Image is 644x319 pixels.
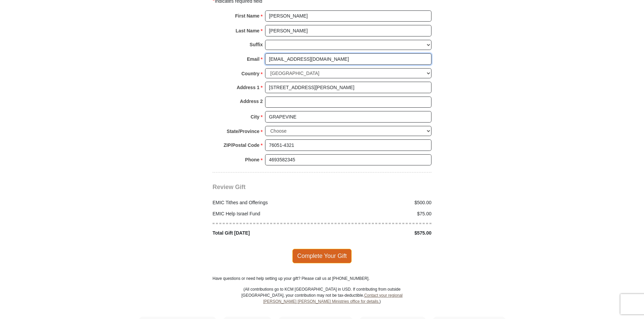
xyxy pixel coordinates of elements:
[224,140,260,150] strong: ZIP/Postal Code
[322,210,435,217] div: $75.00
[227,127,259,136] strong: State/Province
[245,155,260,164] strong: Phone
[209,210,322,217] div: EMIC Help Israel Fund
[251,112,259,122] strong: City
[209,199,322,206] div: EMIC Tithes and Offerings
[213,184,246,190] span: Review Gift
[263,293,402,304] a: Contact your regional [PERSON_NAME] [PERSON_NAME] Ministries office for details.
[240,97,263,106] strong: Address 2
[235,11,259,21] strong: First Name
[250,40,263,49] strong: Suffix
[209,230,322,237] div: Total Gift [DATE]
[237,83,260,92] strong: Address 1
[292,249,352,263] span: Complete Your Gift
[241,286,403,317] p: (All contributions go to KCM [GEOGRAPHIC_DATA] in USD. If contributing from outside [GEOGRAPHIC_D...
[247,54,259,64] strong: Email
[322,230,435,237] div: $575.00
[241,69,260,78] strong: Country
[236,26,260,35] strong: Last Name
[213,275,431,282] p: Have questions or need help setting up your gift? Please call us at [PHONE_NUMBER].
[322,199,435,206] div: $500.00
